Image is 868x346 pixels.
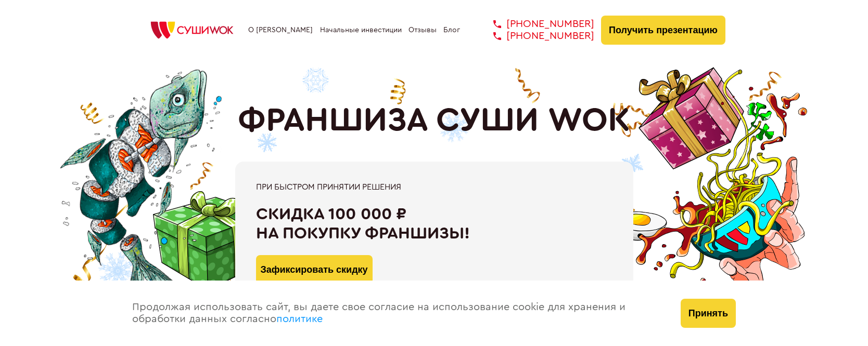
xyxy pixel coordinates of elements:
h1: ФРАНШИЗА СУШИ WOK [238,101,630,140]
button: Зафиксировать скидку [256,255,373,284]
a: О [PERSON_NAME] [248,26,313,34]
div: Скидка 100 000 ₽ на покупку франшизы! [256,205,612,243]
div: При быстром принятии решения [256,182,612,192]
button: Принять [681,299,736,328]
a: Начальные инвестиции [320,26,402,34]
a: Отзывы [409,26,437,34]
img: СУШИWOK [143,19,241,42]
button: Получить презентацию [601,16,725,45]
a: [PHONE_NUMBER] [478,18,594,30]
div: Продолжая использовать сайт, вы даете свое согласие на использование cookie для хранения и обрабо... [122,281,670,346]
a: политике [276,314,323,324]
a: [PHONE_NUMBER] [478,30,594,42]
a: Блог [443,26,460,34]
